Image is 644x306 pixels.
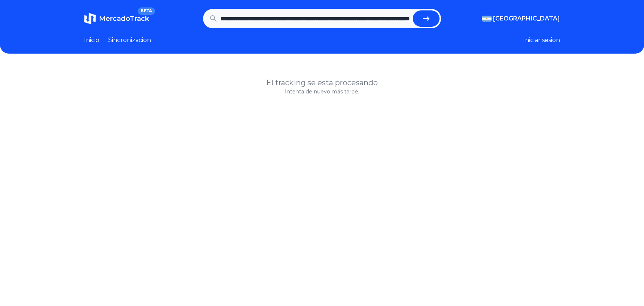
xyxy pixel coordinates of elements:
[84,13,96,25] img: MercadoTrack
[108,36,151,45] a: Sincronizacion
[523,36,560,45] button: Iniciar sesion
[138,7,155,15] span: BETA
[84,88,560,95] p: Intenta de nuevo más tarde.
[84,36,99,45] a: Inicio
[99,15,149,23] span: MercadoTrack
[84,77,560,88] h1: El tracking se esta procesando
[84,13,149,25] a: MercadoTrackBETA
[482,16,492,22] img: Argentina
[482,14,560,23] button: [GEOGRAPHIC_DATA]
[493,14,560,23] span: [GEOGRAPHIC_DATA]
